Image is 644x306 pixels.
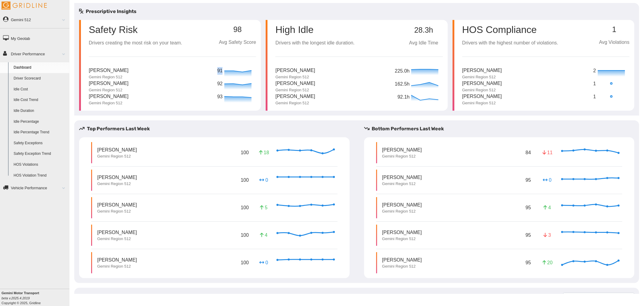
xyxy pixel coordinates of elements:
p: 100 [239,203,250,212]
a: HOS Violation Trend [11,170,69,181]
p: 95 [524,230,532,240]
p: Gemini Region 512 [97,181,137,187]
p: 98 [219,25,256,34]
p: 3 [543,232,552,239]
p: 91 [217,67,223,75]
h5: Bottom Performers Last Week [364,125,639,132]
p: 4 [543,204,552,211]
p: Avg Safety Score [219,39,256,46]
a: Idle Duration [11,106,69,116]
p: Gemini Region 512 [382,236,422,242]
p: Gemini Region 512 [89,87,129,93]
p: [PERSON_NAME] [97,256,137,263]
p: 100 [239,258,250,267]
p: Gemini Region 512 [97,154,137,159]
p: HOS Compliance [462,25,558,34]
p: Gemini Region 512 [382,264,422,269]
p: 84 [524,148,532,157]
p: 1 [593,80,596,88]
p: Gemini Region 512 [89,74,129,80]
a: Idle Percentage [11,116,69,127]
a: HOS Violations [11,159,69,170]
p: [PERSON_NAME] [382,201,422,208]
p: [PERSON_NAME] [97,201,137,208]
p: [PERSON_NAME] [275,80,315,87]
a: Safety Exception Trend [11,148,69,159]
p: 95 [524,203,532,212]
p: 92.1h [398,93,410,106]
div: Copyright © 2025, Gridline [2,291,69,305]
p: Safety Risk [89,25,182,34]
p: [PERSON_NAME] [382,256,422,263]
p: 100 [239,175,250,185]
a: Driver Scorecard [11,73,69,84]
p: [PERSON_NAME] [462,80,502,87]
p: 100 [239,230,250,240]
p: Gemini Region 512 [275,74,315,80]
p: Drivers with the highest number of violations. [462,39,558,47]
p: [PERSON_NAME] [462,67,502,74]
a: Idle Cost Trend [11,95,69,106]
a: Dashboard [11,62,69,73]
a: Idle Percentage Trend [11,127,69,138]
p: 93 [217,93,223,101]
p: [PERSON_NAME] [462,93,502,100]
img: Gridline [2,2,47,10]
p: 4 [259,232,269,239]
p: 95 [524,258,532,267]
p: Gemini Region 512 [97,236,137,242]
p: [PERSON_NAME] [89,80,129,87]
p: [PERSON_NAME] [97,229,137,236]
p: 2 [593,67,596,75]
p: 0 [259,177,269,184]
p: [PERSON_NAME] [382,174,422,181]
p: 1 [593,93,596,101]
p: 18 [259,149,269,156]
p: Gemini Region 512 [275,100,315,106]
p: 92 [217,80,223,88]
p: Avg Idle Time [405,39,443,47]
p: Gemini Region 512 [382,154,422,159]
i: beta v.2025.4.2019 [2,296,30,300]
p: [PERSON_NAME] [89,67,129,74]
p: 95 [524,175,532,185]
p: Gemini Region 512 [382,209,422,214]
b: Gemini Motor Transport [2,291,39,295]
p: 1 [599,25,630,34]
p: 0 [259,259,269,266]
p: Gemini Region 512 [275,87,315,93]
p: Gemini Region 512 [97,209,137,214]
p: [PERSON_NAME] [97,174,137,181]
p: Drivers with the longest idle duration. [275,39,354,47]
a: Safety Exceptions [11,138,69,149]
p: Gemini Region 512 [89,100,129,106]
h5: Prescriptive Insights [79,8,136,15]
p: 225.0h [395,67,410,80]
p: Gemini Region 512 [97,264,137,269]
p: [PERSON_NAME] [89,93,129,100]
p: Gemini Region 512 [382,181,422,187]
p: High Idle [275,25,354,34]
p: [PERSON_NAME] [382,229,422,236]
p: [PERSON_NAME] [97,146,137,153]
p: Avg Violations [599,39,630,46]
p: [PERSON_NAME] [275,67,315,74]
p: 28.3h [405,26,443,34]
a: Idle Cost [11,84,69,95]
p: 0 [543,177,552,184]
p: 11 [543,149,552,156]
p: 20 [543,259,552,266]
p: [PERSON_NAME] [275,93,315,100]
p: Drivers creating the most risk on your team. [89,39,182,47]
p: 100 [239,148,250,157]
p: Gemini Region 512 [462,74,502,80]
p: Gemini Region 512 [462,100,502,106]
p: [PERSON_NAME] [382,146,422,153]
p: 162.5h [395,80,410,93]
p: Gemini Region 512 [462,87,502,93]
p: 5 [259,204,269,211]
h5: Top Performers Last Week [79,125,354,132]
